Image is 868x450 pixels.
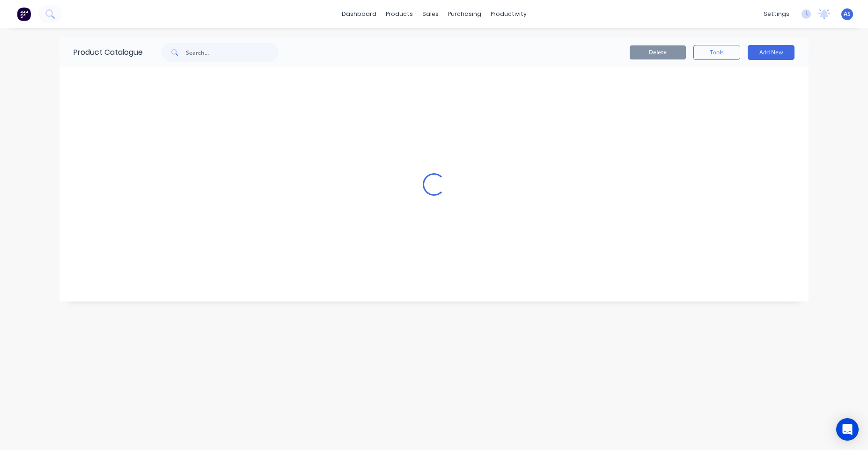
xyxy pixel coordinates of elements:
button: Delete [630,45,686,59]
div: products [381,7,418,21]
button: Add New [748,45,794,60]
a: dashboard [337,7,381,21]
img: Factory [17,7,31,21]
div: purchasing [443,7,486,21]
div: Product Catalogue [59,37,143,67]
div: Open Intercom Messenger [836,418,859,441]
span: AS [844,10,851,18]
input: Search... [186,43,279,62]
div: productivity [486,7,531,21]
div: settings [759,7,794,21]
div: sales [418,7,443,21]
button: Tools [693,45,740,60]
